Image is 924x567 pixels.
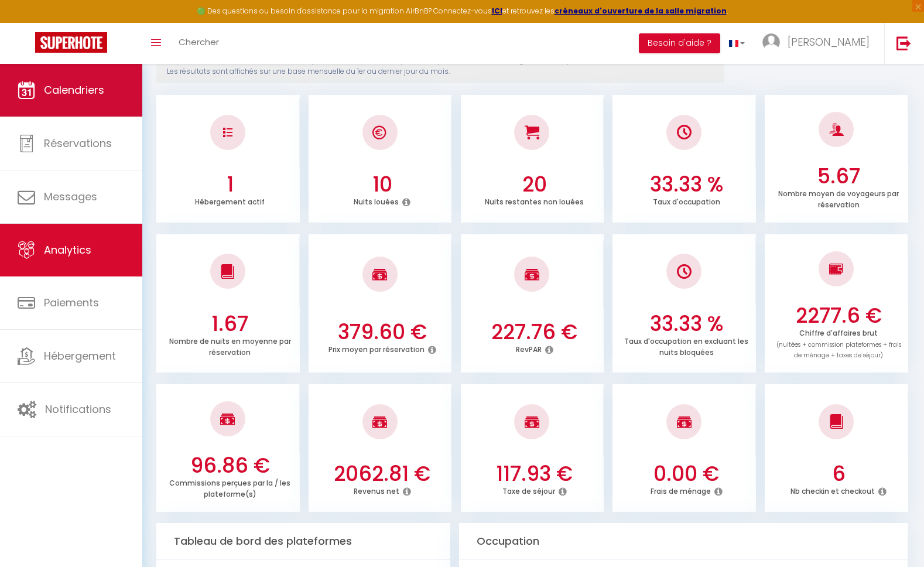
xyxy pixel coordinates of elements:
span: Réservations [44,136,112,151]
p: Frais de ménage [651,484,711,496]
span: Paiements [44,295,99,310]
h3: 33.33 % [620,312,753,336]
a: créneaux d'ouverture de la salle migration [555,6,727,16]
p: RevPAR [516,342,542,354]
span: Chercher [179,36,219,48]
p: Nombre moyen de voyageurs par réservation [778,186,899,210]
p: Superhote n'est pas une solution de comptabilité. La fonction Analytics vous permet d'avoir une v... [167,55,713,77]
span: Messages [44,189,97,204]
img: ... [762,33,780,51]
p: Nombre de nuits en moyenne par réservation [169,334,291,357]
a: ICI [492,6,502,16]
span: (nuitées + commission plateformes + frais de ménage + taxes de séjour) [776,340,901,360]
span: Notifications [45,402,111,416]
h3: 379.60 € [316,320,449,344]
h3: 20 [468,172,601,197]
a: ... [PERSON_NAME] [754,23,884,64]
span: [PERSON_NAME] [788,35,870,49]
img: NO IMAGE [677,264,692,279]
h3: 96.86 € [163,453,296,478]
img: NO IMAGE [829,262,844,276]
h3: 6 [772,462,905,486]
p: Taux d'occupation [653,194,720,207]
h3: 227.76 € [468,320,601,344]
h3: 1 [163,172,296,197]
h3: 33.33 % [620,172,753,197]
p: Prix moyen par réservation [328,342,425,354]
button: Besoin d'aide ? [639,33,720,53]
span: Hébergement [44,349,116,363]
div: Tableau de bord des plateformes [156,523,450,560]
p: Hébergement actif [195,194,265,207]
p: Nuits louées [354,194,399,207]
h3: 10 [316,172,449,197]
button: Ouvrir le widget de chat LiveChat [9,5,45,40]
img: Super Booking [35,32,107,53]
h3: 1.67 [163,312,296,336]
img: logout [896,36,911,50]
span: Analytics [44,242,91,257]
p: Nuits restantes non louées [485,194,584,207]
img: NO IMAGE [223,128,232,137]
a: Chercher [170,23,228,64]
p: Taxe de séjour [502,484,555,496]
span: Calendriers [44,83,104,97]
p: Revenus net [354,484,399,496]
h3: 117.93 € [468,462,601,486]
h3: 5.67 [772,164,905,189]
div: Occupation [459,523,908,560]
p: Commissions perçues par la / les plateforme(s) [169,476,290,499]
h3: 0.00 € [620,462,753,486]
p: Chiffre d'affaires brut [776,326,901,360]
p: Taux d'occupation en excluant les nuits bloquées [624,334,748,357]
h3: 2277.6 € [772,303,905,328]
h3: 2062.81 € [316,462,449,486]
p: Nb checkin et checkout [790,484,875,496]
